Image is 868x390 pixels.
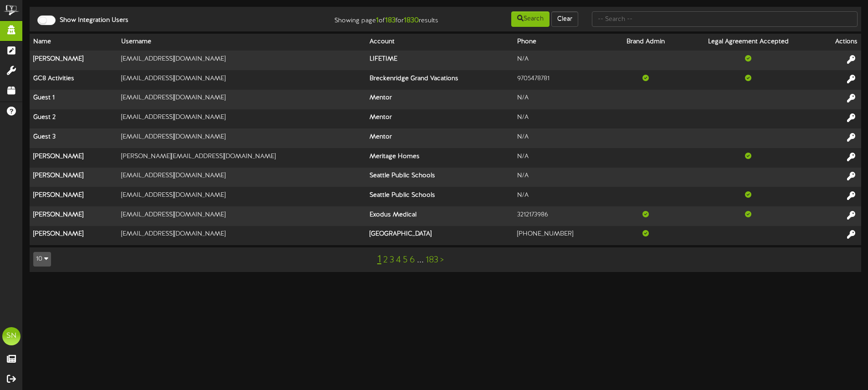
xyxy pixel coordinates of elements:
[366,70,514,90] th: Breckenridge Grand Vacations
[118,187,366,206] td: [EMAIL_ADDRESS][DOMAIN_NAME]
[118,51,366,70] td: [EMAIL_ADDRESS][DOMAIN_NAME]
[514,187,611,206] td: N/A
[366,148,514,168] th: Meritage Homes
[53,16,128,25] label: Show Integration Users
[551,11,578,27] button: Clear
[426,255,438,265] a: 183
[366,226,514,245] th: [GEOGRAPHIC_DATA]
[366,128,514,148] th: Mentor
[383,255,388,265] a: 2
[377,254,381,266] a: 1
[376,16,379,25] strong: 1
[514,206,611,226] td: 3212173986
[30,168,118,187] th: [PERSON_NAME]
[2,327,21,345] div: SN
[366,168,514,187] th: Seattle Public Schools
[118,34,366,51] th: Username
[514,128,611,148] td: N/A
[366,51,514,70] th: LIFETIME
[366,34,514,51] th: Account
[592,11,858,27] input: -- Search --
[410,255,415,265] a: 6
[366,109,514,129] th: Mentor
[440,255,444,265] a: >
[118,226,366,245] td: [EMAIL_ADDRESS][DOMAIN_NAME]
[30,128,118,148] th: Guest 3
[396,255,401,265] a: 4
[30,206,118,226] th: [PERSON_NAME]
[118,109,366,129] td: [EMAIL_ADDRESS][DOMAIN_NAME]
[30,148,118,168] th: [PERSON_NAME]
[118,148,366,168] td: [PERSON_NAME][EMAIL_ADDRESS][DOMAIN_NAME]
[385,16,395,25] strong: 183
[118,128,366,148] td: [EMAIL_ADDRESS][DOMAIN_NAME]
[514,90,611,109] td: N/A
[30,34,118,51] th: Name
[30,187,118,206] th: [PERSON_NAME]
[404,16,419,25] strong: 1830
[390,255,394,265] a: 3
[681,34,816,51] th: Legal Agreement Accepted
[366,90,514,109] th: Mentor
[30,226,118,245] th: [PERSON_NAME]
[417,255,424,265] a: ...
[118,168,366,187] td: [EMAIL_ADDRESS][DOMAIN_NAME]
[514,51,611,70] td: N/A
[514,109,611,129] td: N/A
[403,255,408,265] a: 5
[816,34,861,51] th: Actions
[30,109,118,129] th: Guest 2
[30,90,118,109] th: Guest 1
[514,34,611,51] th: Phone
[514,70,611,90] td: 9705478781
[33,252,51,267] button: 10
[118,90,366,109] td: [EMAIL_ADDRESS][DOMAIN_NAME]
[514,168,611,187] td: N/A
[366,206,514,226] th: Exodus Medical
[118,206,366,226] td: [EMAIL_ADDRESS][DOMAIN_NAME]
[30,51,118,70] th: [PERSON_NAME]
[118,70,366,90] td: [EMAIL_ADDRESS][DOMAIN_NAME]
[30,70,118,90] th: GC8 Activities
[514,226,611,245] td: [PHONE_NUMBER]
[306,10,445,26] div: Showing page of for results
[366,187,514,206] th: Seattle Public Schools
[611,34,680,51] th: Brand Admin
[514,148,611,168] td: N/A
[511,11,550,27] button: Search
